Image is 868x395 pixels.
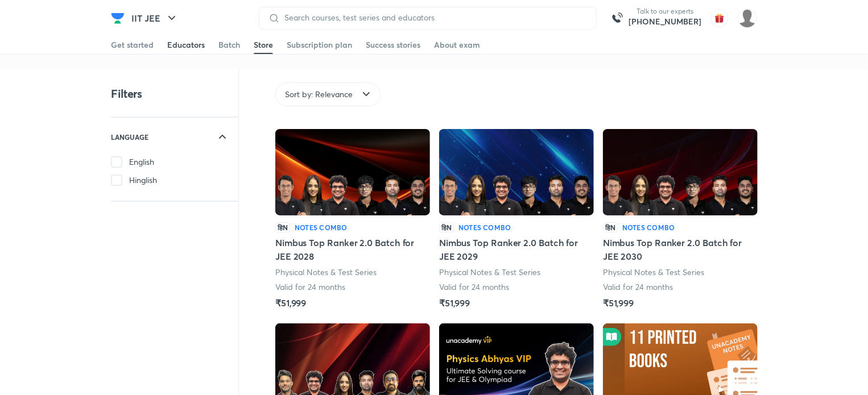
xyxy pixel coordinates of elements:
img: Batch Thumbnail [439,129,594,215]
h4: Filters [111,86,142,101]
h5: Nimbus Top Ranker 2.0 Batch for JEE 2029 [439,236,594,263]
a: Educators [167,36,205,54]
img: Raghav sharan singh [738,9,757,28]
img: Batch Thumbnail [275,129,430,215]
p: Physical Notes & Test Series [439,267,541,278]
div: Get started [111,39,154,51]
p: Talk to our experts [629,7,701,16]
h6: Notes Combo [295,222,348,232]
a: Success stories [366,36,420,54]
div: Store [254,39,273,51]
input: Search courses, test series and educators [280,13,587,22]
p: Physical Notes & Test Series [275,267,377,278]
a: [PHONE_NUMBER] [629,16,701,27]
button: IIT JEE [125,7,185,30]
p: हिN [439,222,454,232]
img: avatar [710,9,729,27]
p: हिN [275,222,290,232]
img: call-us [606,7,629,30]
div: Subscription plan [287,39,352,51]
p: Valid for 24 months [275,281,345,293]
h6: LANGUAGE [111,131,148,143]
span: Sort by: Relevance [285,89,353,100]
p: Valid for 24 months [603,281,673,293]
a: Batch [218,36,240,54]
div: About exam [434,39,480,51]
h5: ₹51,999 [275,296,306,310]
div: Educators [167,39,205,51]
span: Hinglish [129,174,157,186]
div: Batch [218,39,240,51]
h5: Nimbus Top Ranker 2.0 Batch for JEE 2030 [603,236,758,263]
p: Valid for 24 months [439,281,509,293]
span: English [129,156,154,168]
h5: Nimbus Top Ranker 2.0 Batch for JEE 2028 [275,236,430,263]
h5: ₹51,999 [603,296,634,310]
a: Subscription plan [287,36,352,54]
a: About exam [434,36,480,54]
h6: Notes Combo [622,222,675,232]
h6: Notes Combo [458,222,511,232]
p: हिN [603,222,618,232]
a: Store [254,36,273,54]
img: Company Logo [111,11,125,25]
div: Success stories [366,39,420,51]
p: Physical Notes & Test Series [603,267,705,278]
a: Get started [111,36,154,54]
img: Batch Thumbnail [603,129,758,215]
h5: ₹51,999 [439,296,470,310]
